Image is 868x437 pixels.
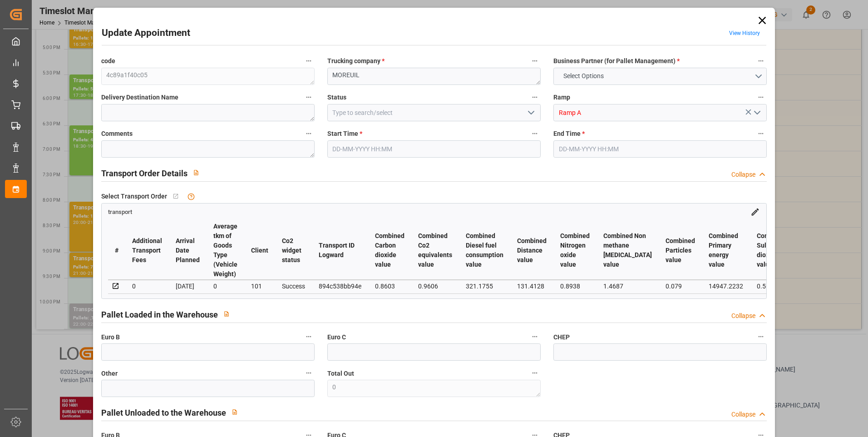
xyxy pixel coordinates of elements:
[529,91,541,103] button: Status
[303,128,315,139] button: Comments
[659,221,702,280] th: Combined Particles value
[101,129,133,139] span: Comments
[101,369,118,378] span: Other
[226,403,243,421] button: View description
[466,281,503,292] div: 321.1755
[517,281,547,292] div: 131.4128
[553,104,767,121] input: Type to search/select
[459,221,510,280] th: Combined Diesel fuel consumption value
[327,369,354,378] span: Total Out
[101,308,218,321] h2: Pallet Loaded in the Warehouse
[597,221,659,280] th: Combined Non methane [MEDICAL_DATA] value
[603,281,652,292] div: 1.4687
[108,221,125,280] th: #
[559,71,608,81] span: Select Options
[327,93,346,102] span: Status
[101,68,315,85] textarea: 4c89a1f40c05
[169,221,207,280] th: Arrival Date Planned
[731,410,755,419] div: Collapse
[553,93,570,102] span: Ramp
[729,30,760,36] a: View History
[327,140,541,158] input: DD-MM-YYYY HH:MM
[108,208,132,215] a: transport
[524,106,538,120] button: open menu
[529,331,541,343] button: Euro C
[375,281,404,292] div: 0.8603
[750,106,764,120] button: open menu
[207,221,244,280] th: Average tkm of Goods Type (Vehicle Weight)
[275,221,312,280] th: Co2 widget status
[251,281,268,292] div: 101
[303,55,315,67] button: code
[750,221,793,280] th: Combined Sulphur dioxide value
[213,281,237,292] div: 0
[755,331,767,343] button: CHEP
[327,56,385,66] span: Trucking company
[666,281,695,292] div: 0.079
[553,333,570,342] span: CHEP
[411,221,459,280] th: Combined Co2 equivalents value
[101,167,187,179] h2: Transport Order Details
[327,333,346,342] span: Euro C
[125,221,169,280] th: Additional Transport Fees
[731,170,755,179] div: Collapse
[132,281,162,292] div: 0
[553,68,767,85] button: open menu
[755,128,767,139] button: End Time *
[709,281,743,292] div: 14947.2232
[702,221,750,280] th: Combined Primary energy value
[368,221,411,280] th: Combined Carbon dioxide value
[553,221,597,280] th: Combined Nitrogen oxide value
[757,281,786,292] div: 0.5655
[529,128,541,139] button: Start Time *
[102,26,190,40] h2: Update Appointment
[101,333,120,342] span: Euro B
[108,209,132,215] span: transport
[176,281,200,292] div: [DATE]
[553,56,680,66] span: Business Partner (for Pallet Management)
[327,104,541,121] input: Type to search/select
[303,331,315,343] button: Euro B
[560,281,590,292] div: 0.8938
[187,164,205,181] button: View description
[529,55,541,67] button: Trucking company *
[510,221,553,280] th: Combined Distance value
[101,192,167,201] span: Select Transport Order
[755,91,767,103] button: Ramp
[303,367,315,379] button: Other
[101,407,226,419] h2: Pallet Unloaded to the Warehouse
[553,140,767,158] input: DD-MM-YYYY HH:MM
[418,281,452,292] div: 0.9606
[101,93,178,102] span: Delivery Destination Name
[312,221,368,280] th: Transport ID Logward
[731,311,755,321] div: Collapse
[327,129,362,139] span: Start Time
[101,56,115,66] span: code
[755,55,767,67] button: Business Partner (for Pallet Management) *
[327,380,541,397] textarea: 0
[553,129,585,139] span: End Time
[303,91,315,103] button: Delivery Destination Name
[282,281,305,292] div: Success
[319,281,361,292] div: 894c538bb94e
[327,68,541,85] textarea: MOREUIL
[529,367,541,379] button: Total Out
[218,305,235,323] button: View description
[244,221,275,280] th: Client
